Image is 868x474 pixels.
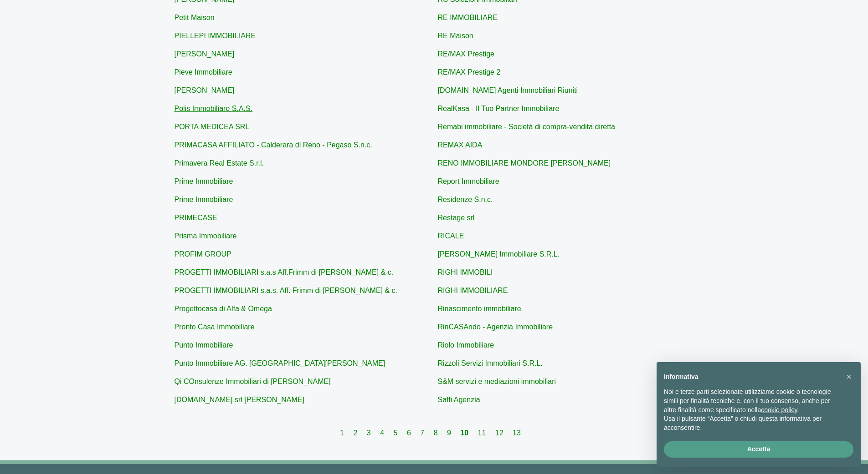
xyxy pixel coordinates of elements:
[175,323,255,331] a: Pronto Casa Immobiliare
[175,86,235,94] a: [PERSON_NAME]
[175,287,398,294] a: PROGETTI IMMOBILIARI s.a.s. Aff. Frimm di [PERSON_NAME] & c.
[175,141,372,149] a: PRIMACASA AFFILIATO - Calderara di Reno - Pegaso S.n.c.
[438,68,501,76] a: RE/MAX Prestige 2
[438,14,498,21] a: RE IMMOBILIARE
[175,378,331,385] a: Qi COnsulenze Immobiliari di [PERSON_NAME]
[513,429,521,437] a: 13
[438,141,483,149] a: REMAX AIDA
[175,268,394,276] a: PROGETTI IMMOBILIARI s.a.s Aff.Frimm di [PERSON_NAME] & c.
[175,214,217,222] a: PRIMECASE
[175,177,233,185] a: Prime Immobiliare
[438,268,493,276] a: RIGHI IMMOBILI
[438,323,553,331] a: RinCASAndo - Agenzia Immobiliare
[438,359,543,367] a: Rizzoli Servizi Immobiliari S.R.L.
[175,50,235,58] a: [PERSON_NAME]
[664,441,853,458] button: Accetta
[175,159,264,167] a: Primavera Real Estate S.r.l.
[438,123,616,131] a: Remabi immobiliare - Società di compra-vendita diretta
[438,396,480,403] a: Saffi Agenzia
[353,429,359,437] a: 2
[394,429,400,437] a: 5
[846,372,852,382] span: ×
[175,105,253,112] a: Polis Immobiliare S.A.S.
[438,378,556,385] a: S&M servizi e mediazioni immobiliari
[175,341,233,349] a: Punto Immobiliare
[175,250,231,258] a: PROFIM GROUP
[438,50,494,58] a: RE/MAX Prestige
[380,429,386,437] a: 4
[842,369,856,384] button: Chiudi questa informativa
[175,305,272,313] a: Progettocasa di Alfa & Omega
[407,429,413,437] a: 6
[438,250,560,258] a: [PERSON_NAME] Immobiliare S.R.L.
[438,214,475,222] a: Restage srl
[175,232,237,240] a: Prisma Immobiliare
[438,86,578,94] a: [DOMAIN_NAME] Agenti Immobiliari Riuniti
[175,14,215,21] a: Petit Maison
[438,232,464,240] a: RICALE
[367,429,373,437] a: 3
[175,123,250,131] a: PORTA MEDICEA SRL
[438,305,521,313] a: Rinascimento immobiliare
[438,105,560,112] a: RealKasa - Il Tuo Partner Immobiliare
[478,429,488,437] a: 11
[438,159,611,167] a: RENO IMMOBILIARE MONDORE [PERSON_NAME]
[664,373,839,381] h2: Informativa
[175,196,233,203] a: Prime Immobiliare
[460,429,470,437] a: 10
[175,359,385,367] a: Punto Immobiliare AG. [GEOGRAPHIC_DATA][PERSON_NAME]
[340,429,346,437] a: 1
[175,32,256,40] a: PIELLEPI IMMOBILIARE
[438,177,499,185] a: Report Immobiliare
[438,287,508,294] a: RIGHI IMMOBILIARE
[761,406,797,413] a: cookie policy - il link si apre in una nuova scheda
[438,196,493,203] a: Residenze S.n.c.
[420,429,426,437] a: 7
[495,429,505,437] a: 12
[447,429,453,437] a: 9
[438,32,473,40] a: RE Maison
[664,388,839,414] p: Noi e terze parti selezionate utilizziamo cookie o tecnologie simili per finalità tecniche e, con...
[175,68,232,76] a: Pieve Immobiliare
[438,341,494,349] a: Riolo Immobiliare
[434,429,440,437] a: 8
[664,414,839,432] p: Usa il pulsante “Accetta” o chiudi questa informativa per acconsentire.
[175,396,304,403] a: [DOMAIN_NAME] srl [PERSON_NAME]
